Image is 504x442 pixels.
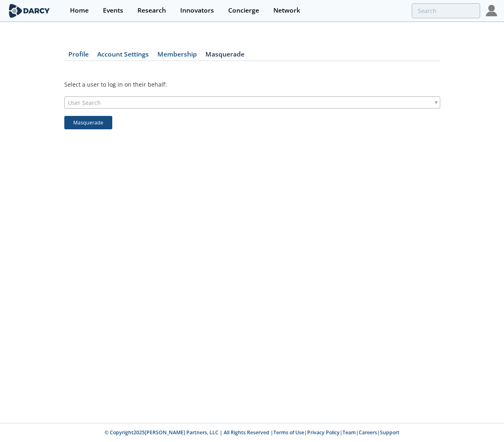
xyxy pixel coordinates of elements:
[343,429,356,436] a: Team
[359,429,377,436] a: Careers
[137,7,166,14] div: Research
[103,7,123,14] div: Events
[55,429,449,436] p: © Copyright 2025 [PERSON_NAME] Partners, LLC | All Rights Reserved | | | | |
[64,96,440,109] div: User Search
[68,97,101,108] span: User Search
[64,81,440,88] div: Select a user to log in on their behalf:
[70,7,89,14] div: Home
[180,7,214,14] div: Innovators
[412,3,480,18] input: Advanced Search
[64,51,93,61] a: Profile
[93,51,153,61] a: Account Settings
[228,7,259,14] div: Concierge
[273,7,300,14] div: Network
[7,4,52,18] img: logo-wide.svg
[486,5,497,16] img: Profile
[307,429,340,436] a: Privacy Policy
[201,51,249,61] a: Masquerade
[64,116,112,130] button: Masquerade
[380,429,399,436] a: Support
[273,429,304,436] a: Terms of Use
[153,51,201,61] a: Membership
